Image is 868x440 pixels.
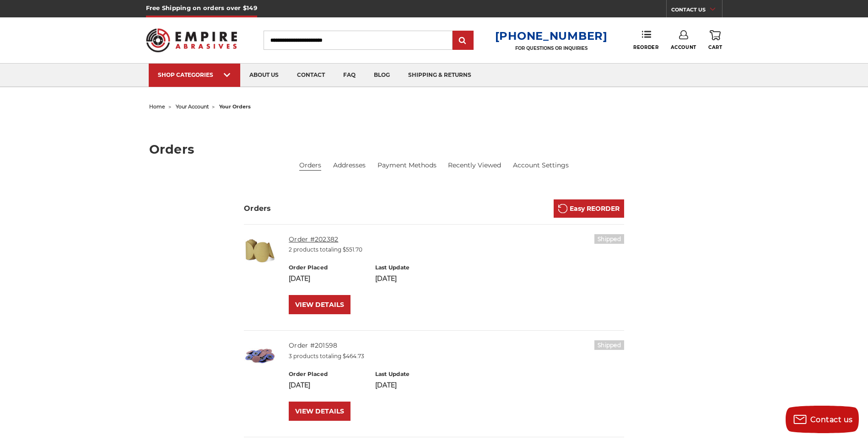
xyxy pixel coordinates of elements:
[289,263,365,272] h6: Order Placed
[454,32,472,50] input: Submit
[289,246,624,254] p: 2 products totaling $551.70
[289,381,310,389] span: [DATE]
[377,161,437,170] a: Payment Methods
[594,340,624,350] h6: Shipped
[671,5,722,17] a: CONTACT US
[149,103,165,110] a: home
[554,199,624,218] a: Easy REORDER
[289,352,624,360] p: 3 products totaling $464.73
[495,29,608,43] a: [PHONE_NUMBER]
[708,44,722,50] span: Cart
[289,235,338,243] a: Order #202382
[219,103,251,110] span: your orders
[365,64,399,87] a: blog
[244,203,271,214] h3: Orders
[399,64,480,87] a: shipping & returns
[289,295,350,314] a: VIEW DETAILS
[244,340,276,372] img: 2 inch red aluminum oxide quick change sanding discs for metalwork
[289,402,350,421] a: VIEW DETAILS
[299,161,321,171] li: Orders
[289,370,365,378] h6: Order Placed
[786,406,859,433] button: Contact us
[149,143,719,156] h1: Orders
[375,381,397,389] span: [DATE]
[244,234,276,266] img: 5" Sticky Backed Sanding Discs on a roll
[810,415,853,424] span: Contact us
[289,274,310,283] span: [DATE]
[176,103,209,110] a: your account
[158,71,231,78] div: SHOP CATEGORIES
[240,64,288,87] a: about us
[289,341,337,349] a: Order #201598
[495,45,608,51] p: FOR QUESTIONS OR INQUIRIES
[288,64,334,87] a: contact
[633,30,658,50] a: Reorder
[633,44,658,50] span: Reorder
[448,161,501,170] a: Recently Viewed
[594,234,624,244] h6: Shipped
[513,161,569,170] a: Account Settings
[708,30,722,50] a: Cart
[375,370,452,378] h6: Last Update
[333,161,366,170] a: Addresses
[671,44,696,50] span: Account
[334,64,365,87] a: faq
[375,263,452,272] h6: Last Update
[375,274,397,283] span: [DATE]
[146,22,237,58] img: Empire Abrasives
